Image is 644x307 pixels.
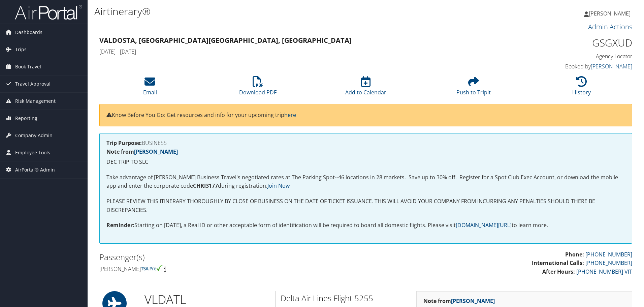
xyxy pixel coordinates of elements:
[99,48,496,55] h4: [DATE] - [DATE]
[15,110,37,127] span: Reporting
[507,53,632,60] h4: Agency Locator
[451,297,495,305] a: [PERSON_NAME]
[15,24,42,41] span: Dashboards
[281,293,406,304] h2: Delta Air Lines Flight 5255
[94,4,456,19] h1: Airtinerary®
[106,111,625,120] p: Know Before You Go: Get resources and info for your upcoming trip
[15,93,56,110] span: Risk Management
[15,4,82,20] img: airportal-logo.png
[106,221,625,230] p: Starting on [DATE], a Real ID or other acceptable form of identification will be required to boar...
[507,36,632,50] h1: GSGXUD
[134,148,178,155] a: [PERSON_NAME]
[345,80,386,96] a: Add to Calendar
[106,173,625,190] p: Take advantage of [PERSON_NAME] Business Travel's negotiated rates at The Parking Spot--46 locati...
[15,41,27,58] span: Trips
[267,182,290,189] a: Join Now
[423,297,495,305] strong: Note from
[15,161,55,178] span: AirPortal® Admin
[456,221,512,229] a: [DOMAIN_NAME][URL]
[585,259,632,267] a: [PHONE_NUMBER]
[456,80,491,96] a: Push to Tripit
[106,139,142,147] strong: Trip Purpose:
[589,10,631,17] span: [PERSON_NAME]
[591,63,632,70] a: [PERSON_NAME]
[106,158,625,166] p: DEC TRIP TO SLC
[565,251,584,258] strong: Phone:
[141,265,163,271] img: tsa-precheck.png
[106,197,625,214] p: PLEASE REVIEW THIS ITINERARY THOROUGHLY BY CLOSE OF BUSINESS ON THE DATE OF TICKET ISSUANCE. THIS...
[15,127,53,144] span: Company Admin
[193,182,218,189] strong: CHRI3177
[284,111,296,119] a: here
[15,58,41,75] span: Book Travel
[585,251,632,258] a: [PHONE_NUMBER]
[106,221,134,229] strong: Reminder:
[588,22,632,31] a: Admin Actions
[99,251,361,263] h2: Passenger(s)
[99,36,352,45] strong: Valdosta, [GEOGRAPHIC_DATA] [GEOGRAPHIC_DATA], [GEOGRAPHIC_DATA]
[15,75,51,92] span: Travel Approval
[572,80,591,96] a: History
[99,265,361,273] h4: [PERSON_NAME]
[576,268,632,275] a: [PHONE_NUMBER] VIT
[542,268,575,275] strong: After Hours:
[584,3,637,24] a: [PERSON_NAME]
[239,80,277,96] a: Download PDF
[15,144,50,161] span: Employee Tools
[507,63,632,70] h4: Booked by
[143,80,157,96] a: Email
[106,148,178,155] strong: Note from
[106,140,625,146] h4: BUSINESS
[532,259,584,267] strong: International Calls:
